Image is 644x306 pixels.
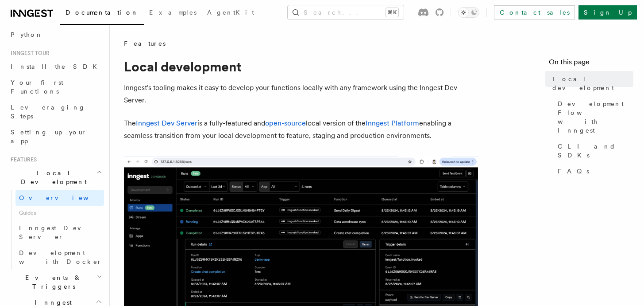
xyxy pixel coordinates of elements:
[7,156,37,163] span: Features
[11,79,63,95] span: Your first Functions
[7,75,104,99] a: Your first Functions
[124,117,478,142] p: The is a fully-featured and local version of the enabling a seamless transition from your local d...
[7,124,104,149] a: Setting up your app
[7,190,104,270] div: Local Development
[7,270,104,294] button: Events & Triggers
[554,163,633,179] a: FAQs
[11,63,102,70] span: Install the SDK
[7,99,104,124] a: Leveraging Steps
[207,9,254,16] span: AgentKit
[7,27,104,43] a: Python
[19,249,102,265] span: Development with Docker
[124,39,166,48] span: Features
[386,8,398,17] kbd: ⌘K
[11,31,43,38] span: Python
[144,3,202,24] a: Examples
[366,119,419,127] a: Inngest Platform
[549,71,633,96] a: Local development
[149,9,197,16] span: Examples
[552,75,633,92] span: Local development
[11,129,87,145] span: Setting up your app
[19,194,110,201] span: Overview
[7,59,104,75] a: Install the SDK
[15,206,104,220] span: Guides
[549,57,633,71] h4: On this page
[15,245,104,270] a: Development with Docker
[7,273,96,291] span: Events & Triggers
[66,9,139,16] span: Documentation
[7,169,96,186] span: Local Development
[7,50,50,57] span: Inngest tour
[558,167,589,176] span: FAQs
[265,119,306,127] a: open-source
[7,165,104,190] button: Local Development
[60,3,144,25] a: Documentation
[11,104,85,120] span: Leveraging Steps
[124,59,478,75] h1: Local development
[202,3,259,24] a: AgentKit
[124,82,478,106] p: Inngest's tooling makes it easy to develop your functions locally with any framework using the In...
[136,119,197,127] a: Inngest Dev Server
[558,142,633,160] span: CLI and SDKs
[554,138,633,163] a: CLI and SDKs
[458,7,479,18] button: Toggle dark mode
[578,5,637,20] a: Sign Up
[554,96,633,138] a: Development Flow with Inngest
[558,99,633,135] span: Development Flow with Inngest
[15,220,104,245] a: Inngest Dev Server
[494,5,575,20] a: Contact sales
[288,5,404,20] button: Search...⌘K
[19,224,95,240] span: Inngest Dev Server
[15,190,104,206] a: Overview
